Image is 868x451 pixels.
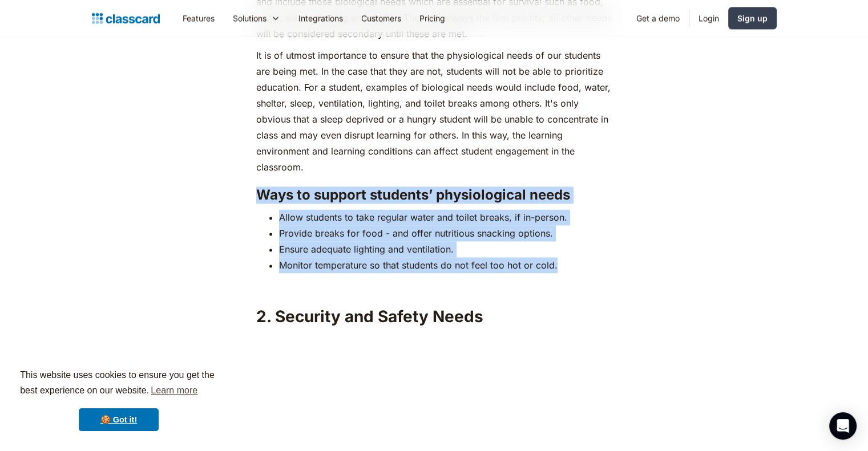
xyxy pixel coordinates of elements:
li: Allow students to take regular water and toilet breaks, if in-person. [279,209,612,225]
div: cookieconsent [9,357,228,442]
h3: Ways to support students’ physiological needs [256,186,612,204]
a: Customers [352,5,410,31]
li: Ensure adequate lighting and ventilation. [279,241,612,257]
h2: 2. Security and Safety Needs [256,306,612,327]
a: Login [689,5,728,31]
div: Sign up [737,12,768,24]
a: home [92,10,160,26]
a: Features [173,5,224,31]
a: Get a demo [627,5,689,31]
a: Integrations [289,5,352,31]
div: Solutions [224,5,289,31]
li: Monitor temperature so that students do not feel too hot or cold. [279,257,612,273]
span: This website uses cookies to ensure you get the best experience on our website. [20,368,217,399]
p: ‍ [256,279,612,295]
p: It is of utmost importance to ensure that the physiological needs of our students are being met. ... [256,47,612,175]
div: Solutions [233,12,267,24]
a: Sign up [728,7,777,29]
li: Provide breaks for food - and offer nutritious snacking options. [279,225,612,241]
a: dismiss cookie message [79,408,159,431]
a: learn more about cookies [149,382,199,399]
a: Pricing [410,5,454,31]
div: Open Intercom Messenger [829,412,857,440]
